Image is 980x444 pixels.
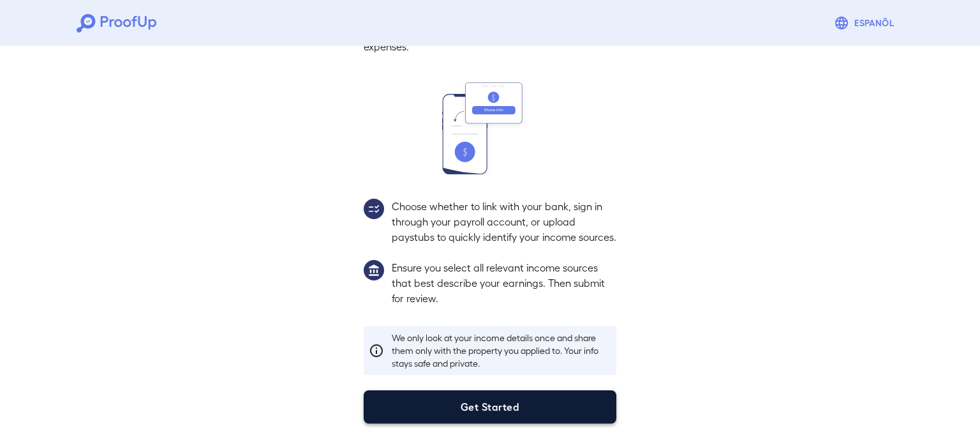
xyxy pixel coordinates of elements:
img: group1.svg [364,260,384,280]
p: Choose whether to link with your bank, sign in through your payroll account, or upload paystubs t... [392,199,616,245]
button: Espanõl [829,10,903,36]
img: transfer_money.svg [442,82,538,174]
button: Get Started [364,390,616,424]
img: group2.svg [364,199,384,219]
p: We only look at your income details once and share them only with the property you applied to. Yo... [392,332,611,370]
p: Ensure you select all relevant income sources that best describe your earnings. Then submit for r... [392,260,616,306]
